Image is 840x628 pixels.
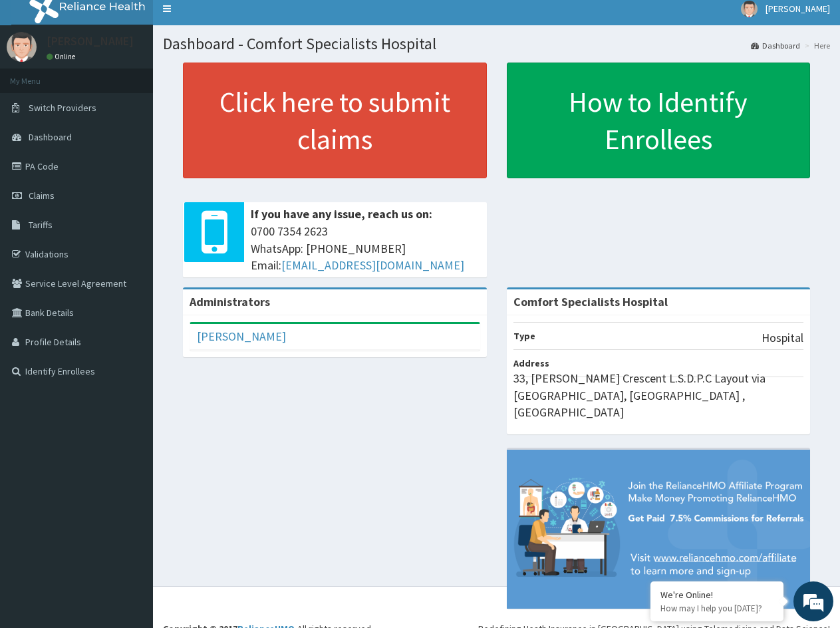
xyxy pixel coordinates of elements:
span: Tariffs [29,219,53,231]
strong: Comfort Specialists Hospital [513,294,668,309]
a: [EMAIL_ADDRESS][DOMAIN_NAME] [281,257,464,273]
a: [PERSON_NAME] [197,329,286,344]
span: Claims [29,190,55,202]
b: If you have any issue, reach us on: [251,206,432,222]
a: Online [47,52,78,61]
a: How to Identify Enrollees [507,63,811,178]
div: We're Online! [660,589,773,601]
a: Click here to submit claims [183,63,487,178]
span: Dashboard [29,131,72,143]
b: Address [513,357,549,369]
p: Hospital [762,329,803,347]
p: How may I help you today? [660,603,773,614]
b: Type [513,330,535,342]
span: 0700 7354 2623 WhatsApp: [PHONE_NUMBER] Email: [251,223,480,274]
h1: Dashboard - Comfort Specialists Hospital [163,35,830,53]
p: [PERSON_NAME] [47,35,134,47]
img: provider-team-banner.png [507,450,811,609]
b: Administrators [190,294,270,309]
img: User Image [741,1,758,17]
p: 33, [PERSON_NAME] Crescent L.S.D.P.C Layout via [GEOGRAPHIC_DATA], [GEOGRAPHIC_DATA] , [GEOGRAPHI... [513,370,804,421]
img: User Image [7,32,37,62]
span: Switch Providers [29,102,96,114]
a: Dashboard [751,40,800,51]
span: [PERSON_NAME] [766,3,830,15]
li: Here [801,40,830,51]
